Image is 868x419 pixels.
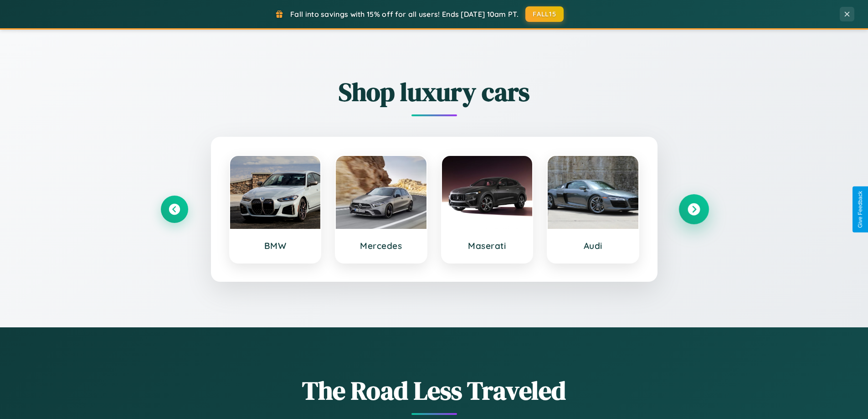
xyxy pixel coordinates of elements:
h3: Audi [557,240,629,251]
h1: The Road Less Traveled [161,373,708,408]
h3: Mercedes [345,240,417,251]
div: Give Feedback [857,191,863,228]
span: Fall into savings with 15% off for all users! Ends [DATE] 10am PT. [290,10,519,19]
h3: BMW [239,240,312,251]
button: FALL15 [525,6,564,22]
h2: Shop luxury cars [161,74,708,109]
h3: Maserati [451,240,524,251]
